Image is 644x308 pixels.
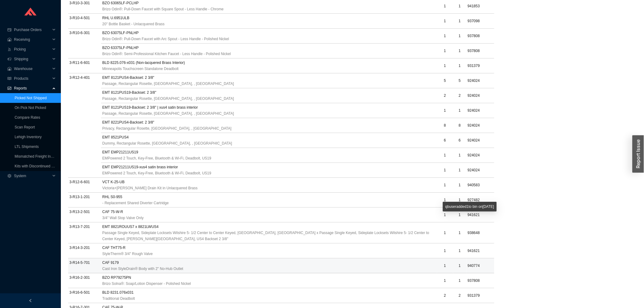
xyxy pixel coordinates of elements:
td: 1 [453,103,467,118]
td: 3-R12-6-601 [68,178,101,193]
span: 937808 [468,34,480,38]
td: 1 [437,29,453,44]
td: 1 [453,29,467,44]
td: 1 [453,178,467,193]
td: 2 [437,88,453,103]
a: Kits with Discontinued Parts [15,164,60,168]
td: 1 [453,148,467,163]
span: VCT K-25-UB [102,179,124,185]
span: Purchase Orders [14,25,51,35]
span: EMT EMP21211US19-xus4 satin brass interior [102,164,178,170]
span: left [29,299,32,303]
td: 1 [437,148,453,163]
a: Mismatched Freight Invoices [15,154,61,159]
td: 1 [437,208,453,222]
a: Picked Not Shipped [15,96,47,100]
td: 8 [453,118,467,133]
td: 5 [453,73,467,88]
span: Warehouse [14,64,51,74]
span: 924024 [468,108,480,113]
span: EMT 8821ROUUS7 x 8821LWUS4 [102,224,159,230]
td: 6 [437,133,453,148]
span: 924024 [468,123,480,128]
td: 1 [437,14,453,29]
span: BZO RP79275PN [102,275,131,281]
span: Passage, Rectangular Rosette, [GEOGRAPHIC_DATA], , [GEOGRAPHIC_DATA] [102,96,234,102]
td: 1 [437,193,453,208]
span: EMPowered 2 Touch, Key-Free, Bluetooth & Wi-Fi, Deadbolt, US19 [102,170,211,176]
td: 1 [453,193,467,208]
span: setting [7,174,12,178]
span: credit-card [7,28,12,32]
a: On Pick Not Picked [15,106,46,110]
span: fund [7,86,12,90]
span: EMT 8121PUS19-Backset: 2 3/8" | xus4 satin brass interior [102,104,198,110]
td: 1 [437,58,453,73]
div: qbuser added 1 to bin on [DATE] [445,204,494,210]
td: 1 [437,178,453,193]
td: 1 [437,273,453,288]
td: 3-R10-6-301 [68,29,101,58]
span: Cast Iron StyleDrain® Body with 2" No-Hub Outlet [102,266,183,272]
span: - Replacement Shared Diverter Cartridge [102,200,169,206]
td: 3-R12-4-401 [68,73,101,178]
span: StyleTherm® 3/4" Rough Valve [102,251,153,257]
span: Brizo Odin®: Semi-Professional Kitchen Faucet - Less Handle - Polished Nickel [102,51,231,57]
span: Shipping [14,54,51,64]
td: 6 [453,133,467,148]
span: Reports [14,83,51,93]
span: Brizo Solna®: Soap/Lotion Dispenser - Polished Nickel [102,281,191,287]
span: Passage, Rectangular Rosette, [GEOGRAPHIC_DATA], , [GEOGRAPHIC_DATA] [102,81,234,87]
span: EMT 8121PUS19-Backset: 2 3/8" [102,89,156,96]
span: EMT 8221PUS4-Backset: 2 3/8" [102,119,154,125]
td: 1 [453,243,467,258]
td: 1 [437,243,453,258]
td: 8 [437,118,453,133]
a: Lehigh Inventory [15,135,42,139]
td: 5 [437,73,453,88]
span: RHL U.6951ULB [102,15,129,21]
span: Dummy, Rectangular Rosette, [GEOGRAPHIC_DATA], , [GEOGRAPHIC_DATA] [102,140,232,146]
span: 924024 [468,93,480,98]
span: 3/4" Wall Stop Valve Only [102,215,144,221]
td: 1 [437,44,453,58]
span: CAF THT75-R [102,245,125,251]
span: 940774 [468,264,480,268]
a: LTL Shipments [15,145,39,149]
span: BLD 8231.076x031 [102,289,134,296]
span: CAF 9179 [102,260,119,266]
a: Scan Report [15,125,35,129]
span: Brizo Odin®: Pull-Down Faucet with Square Spout - Less Handle - Chrome [102,6,223,12]
td: 3-R13-7-201 [68,222,101,243]
span: Brizo Odin®: Pull-Down Faucet with Arc Spout - Less Handle - Polished Nickel [102,36,229,42]
td: 1 [453,58,467,73]
span: System [14,171,51,181]
td: 1 [437,163,453,178]
a: Compare Rates [15,115,40,120]
td: 1 [453,163,467,178]
span: RHL S0-955 [102,194,122,200]
span: EMPowered 2 Touch, Key-Free, Bluetooth & Wi-Fi, Deadbolt, US19 [102,155,211,161]
td: 2 [437,288,453,303]
span: 20" Bottle Basket - Unlacquered Brass [102,21,164,27]
span: 937808 [468,49,480,53]
td: 3-R14-3-201 [68,243,101,258]
span: Victoria+[PERSON_NAME] Drain Kit in Unlacquered Brass [102,185,198,191]
span: BZO 63375LF-PNLHP [102,45,138,51]
span: EMT EMP21211US19 [102,149,138,155]
span: 937098 [468,19,480,23]
td: 3-R16-6-501 [68,288,101,303]
td: 2 [453,288,467,303]
span: 941853 [468,4,480,8]
span: Picking [14,44,51,54]
span: 940583 [468,183,480,187]
td: 1 [437,258,453,273]
span: 937808 [468,278,480,283]
td: 3-R16-2-301 [68,273,101,288]
span: 938648 [468,231,480,235]
span: CAF 75-W-R [102,209,123,215]
td: 1 [437,222,453,243]
span: Products [14,74,51,83]
span: BLD 8225.076-x031 (Non-lacquered Brass Interior) [102,60,185,66]
td: 1 [453,222,467,243]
